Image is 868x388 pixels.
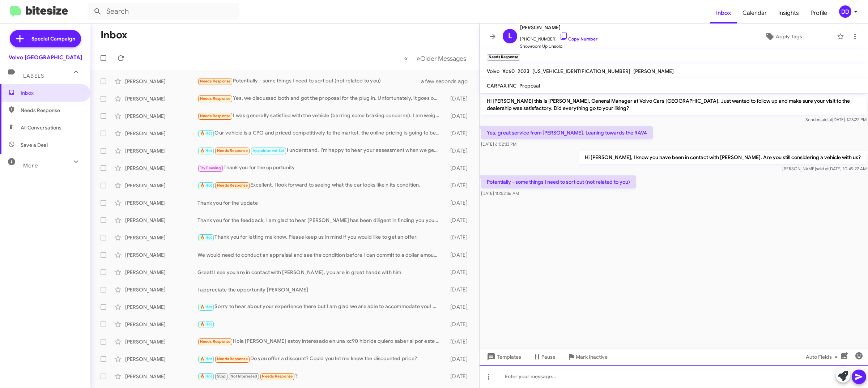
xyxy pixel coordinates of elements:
div: [DATE] [443,373,473,380]
small: Needs Response [487,54,520,61]
div: [DATE] [443,269,473,276]
div: [PERSON_NAME] [125,251,197,259]
span: Save a Deal [21,141,48,149]
span: Needs Response [217,183,248,188]
span: [PERSON_NAME] [DATE] 10:49:22 AM [782,166,867,171]
a: Copy Number [559,36,597,42]
button: Next [412,51,471,66]
span: Pause [541,350,556,363]
div: [PERSON_NAME] [125,182,197,189]
span: Sender [DATE] 1:26:22 PM [805,117,867,122]
p: Potentially - some things I need to sort out (not related to you) [481,175,636,188]
span: » [416,54,420,63]
button: Pause [527,350,561,363]
span: Special Campaign [31,35,75,42]
div: Hola [PERSON_NAME] estoy interesado en una xc90 híbrida quiero saber si por este medio se puede h... [197,337,443,346]
div: [DATE] [443,234,473,241]
div: Great! I see you are in contact with [PERSON_NAME], you are in great hands with him [197,269,443,276]
div: [PERSON_NAME] [125,165,197,172]
div: [PERSON_NAME] [125,95,197,102]
button: Mark Inactive [561,350,613,363]
p: Hi [PERSON_NAME], I know you have been in contact with [PERSON_NAME]. Are you still considering a... [579,151,867,164]
div: DD [839,5,851,18]
span: [DATE] 6:02:33 PM [481,141,516,147]
span: [DATE] 10:52:36 AM [481,191,519,196]
div: Thank you for the update [197,199,443,206]
div: [DATE] [443,217,473,224]
div: [PERSON_NAME] [125,373,197,380]
nav: Page navigation example [400,51,471,66]
span: Needs Response [200,96,231,101]
div: [PERSON_NAME] [125,355,197,363]
span: 🔥 Hot [200,322,212,327]
span: Volvo [487,68,499,74]
div: [DATE] [443,251,473,259]
div: [PERSON_NAME] [125,78,197,85]
div: Thank you for the feedback, I am glad to hear [PERSON_NAME] has been diligent in finding you your... [197,217,443,224]
div: [DATE] [443,165,473,172]
div: Thank you for the opportunity [197,164,443,172]
button: DD [833,5,860,18]
div: ? [197,372,443,380]
p: Hi [PERSON_NAME] this is [PERSON_NAME], General Manager at Volvo Cars [GEOGRAPHIC_DATA]. Just wan... [481,94,867,115]
div: Yes, we discussed both and got the proposal for the plug in. Unfortunately, it goes over $900 whi... [197,94,443,103]
span: Labels [23,73,44,79]
span: Needs Response [217,148,248,153]
p: Yes, great service from [PERSON_NAME]. Leaning towards the RAV4 [481,126,653,139]
div: [PERSON_NAME] [125,130,197,137]
span: [PERSON_NAME] [520,23,597,32]
span: 2023 [518,68,529,74]
div: [DATE] [443,338,473,345]
a: Insights [773,3,805,24]
div: [PERSON_NAME] [125,286,197,293]
button: Auto Fields [800,350,846,363]
span: 🔥 Hot [200,304,212,309]
div: [DATE] [443,286,473,293]
span: Templates [485,350,521,363]
div: [PERSON_NAME] [125,303,197,311]
span: 🔥 Hot [200,357,212,361]
span: Not Interested [230,374,257,379]
div: Potentially - some things I need to sort out (not related to you) [197,77,430,85]
div: [PERSON_NAME] [125,338,197,345]
div: [DATE] [443,355,473,363]
button: Apply Tags [733,30,833,43]
div: [PERSON_NAME] [125,321,197,328]
span: Needs Response [21,107,82,114]
div: Volvo [GEOGRAPHIC_DATA] [9,54,82,61]
span: said at [820,117,832,122]
span: Try Pausing [200,166,221,170]
span: 🔥 Hot [200,235,212,240]
div: [DATE] [443,112,473,120]
a: Calendar [737,3,773,24]
div: [DATE] [443,182,473,189]
span: Appointment Set [252,148,284,153]
input: Search [88,3,239,20]
span: « [404,54,408,63]
span: Needs Response [217,357,248,361]
span: [PERSON_NAME] [633,68,674,74]
span: Inbox [710,3,737,24]
div: Thank you for letting me know. Please keep us in mind if you would like to get an offer. [197,233,443,242]
span: Needs Response [200,79,231,84]
span: Proposal [519,82,540,89]
button: Templates [480,350,527,363]
span: Needs Response [200,339,231,344]
div: [DATE] [443,303,473,311]
span: All Conversations [21,124,61,131]
span: CARFAX INC [487,82,516,89]
span: More [23,162,38,169]
span: [US_VEHICLE_IDENTIFICATION_NUMBER] [532,68,630,74]
span: Apply Tags [776,30,802,43]
div: [DATE] [443,321,473,328]
span: Needs Response [262,374,293,379]
div: [PERSON_NAME] [125,199,197,206]
div: I understand, I'm happy to hear your assessment when we get to it. I'll see you [DATE]. [197,146,443,155]
a: Profile [805,3,833,24]
span: 🔥 Hot [200,131,212,136]
span: Older Messages [420,55,466,63]
span: Xc60 [502,68,515,74]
